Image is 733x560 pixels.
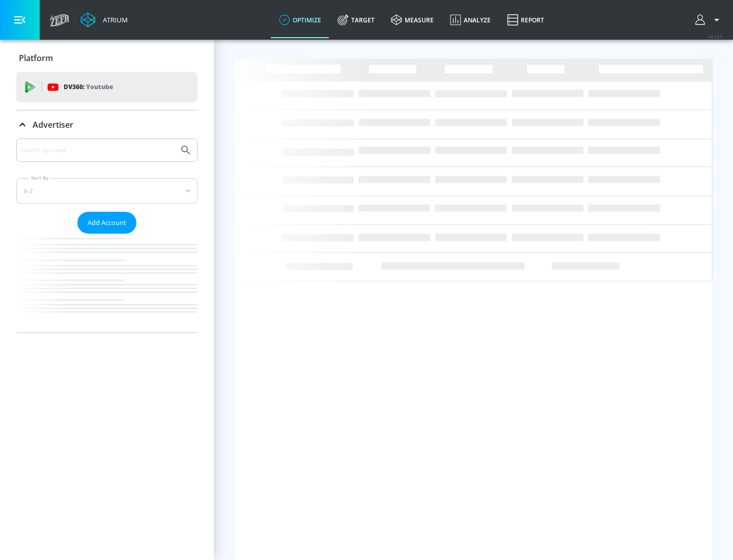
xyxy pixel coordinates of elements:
label: Sort By [29,175,51,181]
button: Add Account [77,212,136,234]
a: Report [499,2,552,38]
p: Platform [19,52,53,64]
p: DV360: [64,81,113,93]
div: Advertiser [16,110,198,139]
a: optimize [271,2,329,38]
div: DV360: Youtube [16,72,198,102]
a: measure [383,2,442,38]
div: Atrium [99,15,128,24]
a: Atrium [80,12,128,27]
a: Target [329,2,383,38]
p: Youtube [86,81,113,92]
span: Add Account [88,217,126,229]
div: Advertiser [16,138,198,332]
div: A-Z [16,178,198,204]
nav: list of Advertiser [16,234,198,332]
span: v 4.33.5 [709,34,723,39]
a: Analyze [442,2,499,38]
div: Platform [16,44,198,72]
input: Search by name [20,144,175,157]
p: Advertiser [33,119,73,130]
